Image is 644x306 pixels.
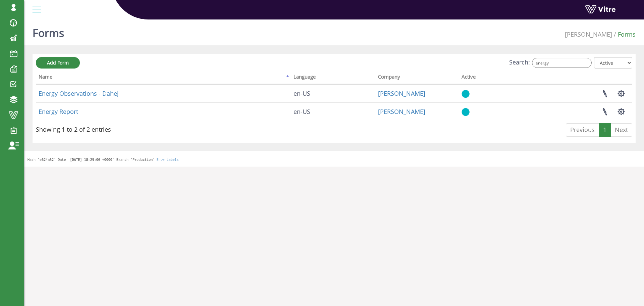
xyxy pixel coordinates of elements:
td: en-US [291,84,375,102]
span: Hash 'e624a52' Date '[DATE] 18:29:06 +0000' Branch 'Production' [28,158,155,162]
a: Add Form [36,57,80,69]
th: Language [291,72,375,84]
label: Search: [509,58,592,68]
a: [PERSON_NAME] [565,30,612,38]
a: [PERSON_NAME] [378,89,425,97]
td: en-US [291,102,375,121]
div: Showing 1 to 2 of 2 entries [36,123,111,134]
th: Company [375,72,459,84]
a: Energy Report [39,107,78,116]
img: yes [462,90,470,98]
a: [PERSON_NAME] [378,107,425,116]
a: Previous [566,123,599,137]
a: Show Labels [156,158,178,162]
span: Add Form [47,59,69,66]
li: Forms [612,30,636,39]
h1: Forms [33,17,64,45]
a: Energy Observations - Dahej [39,89,119,97]
input: Search: [532,58,592,68]
a: 1 [599,123,611,137]
a: Next [610,123,632,137]
img: yes [462,108,470,116]
th: Name: activate to sort column descending [36,72,291,84]
th: Active [459,72,517,84]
